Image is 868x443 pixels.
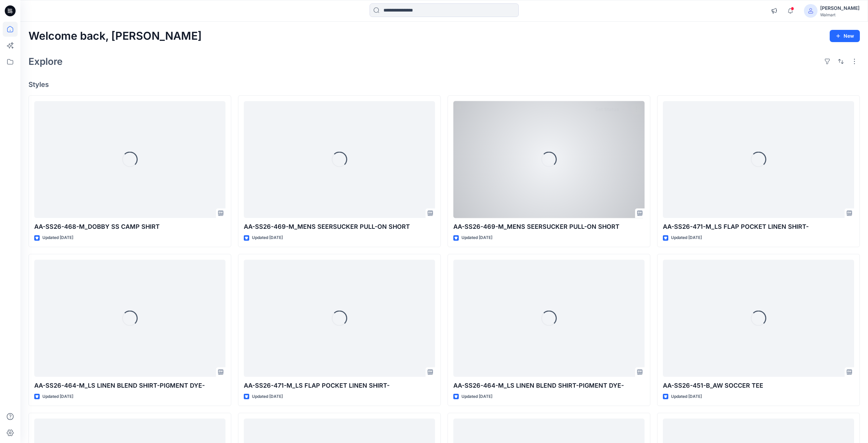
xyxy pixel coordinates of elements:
[28,80,860,89] h4: Styles
[671,234,702,241] p: Updated [DATE]
[34,381,225,390] p: AA-SS26-464-M_LS LINEN BLEND SHIRT-PIGMENT DYE-
[461,234,492,241] p: Updated [DATE]
[663,222,854,232] p: AA-SS26-471-M_LS FLAP POCKET LINEN SHIRT-
[28,56,63,67] h2: Explore
[453,222,645,232] p: AA-SS26-469-M_MENS SEERSUCKER PULL-ON SHORT
[28,30,202,42] h2: Welcome back, [PERSON_NAME]
[453,381,645,390] p: AA-SS26-464-M_LS LINEN BLEND SHIRT-PIGMENT DYE-
[42,234,73,241] p: Updated [DATE]
[252,234,283,241] p: Updated [DATE]
[820,12,860,17] div: Walmart
[820,4,860,12] div: [PERSON_NAME]
[34,222,225,232] p: AA-SS26-468-M_DOBBY SS CAMP SHIRT
[252,393,283,400] p: Updated [DATE]
[244,222,435,232] p: AA-SS26-469-M_MENS SEERSUCKER PULL-ON SHORT
[42,393,73,400] p: Updated [DATE]
[830,30,860,42] button: New
[244,381,435,390] p: AA-SS26-471-M_LS FLAP POCKET LINEN SHIRT-
[671,393,702,400] p: Updated [DATE]
[461,393,492,400] p: Updated [DATE]
[808,8,813,14] svg: avatar
[663,381,854,390] p: AA-SS26-451-B_AW SOCCER TEE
